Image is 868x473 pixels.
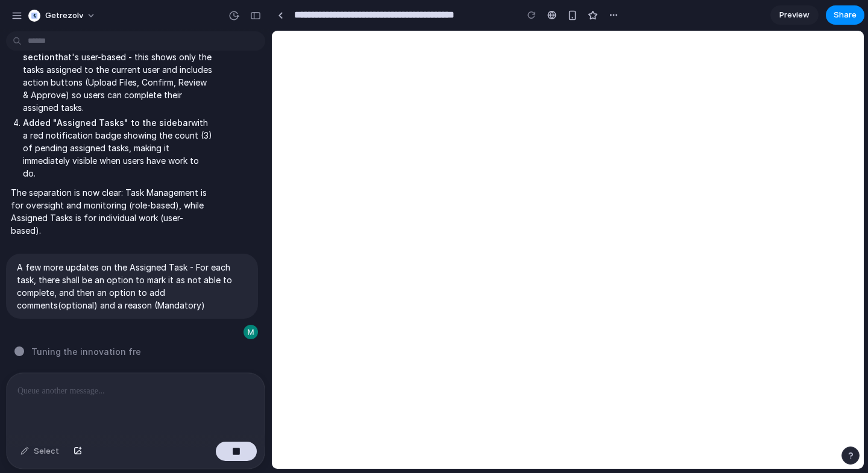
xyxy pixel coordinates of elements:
[17,261,247,312] p: A few more updates on the Assigned Task - For each task, there shall be an option to mark it as n...
[834,9,857,21] span: Share
[779,9,810,21] span: Preview
[23,38,212,114] p: that's user-based - this shows only the tasks assigned to the current user and includes action bu...
[23,39,163,62] strong: Created a new "Assigned Tasks" section
[45,10,83,22] span: getrezolv
[24,6,102,25] button: getrezolv
[11,186,212,237] p: The separation is now clear: Task Management is for oversight and monitoring (role-based), while ...
[826,5,864,25] button: Share
[31,345,141,358] span: Tuning the innovation fre
[23,116,212,180] p: with a red notification badge showing the count (3) of pending assigned tasks, making it immediat...
[23,117,191,128] strong: Added "Assigned Tasks" to the sidebar
[770,5,819,25] a: Preview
